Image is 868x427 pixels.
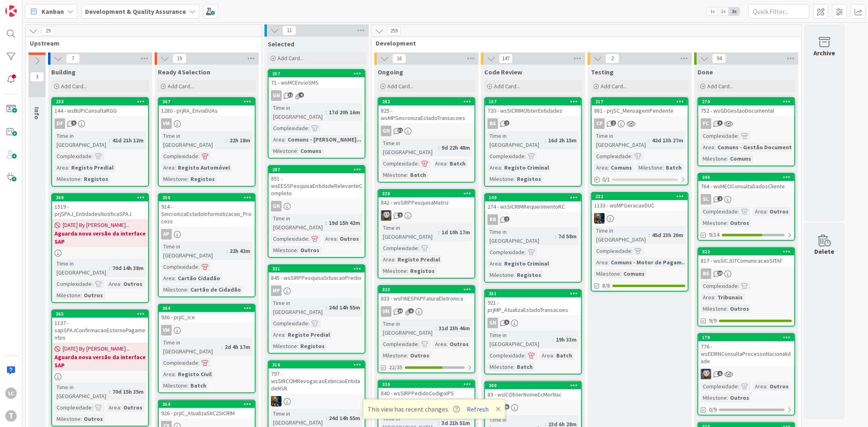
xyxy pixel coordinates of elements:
[408,170,428,179] div: Batch
[284,135,286,144] span: :
[698,194,794,205] div: SL
[728,154,753,163] div: Comuns
[381,266,407,275] div: Milestone
[697,247,795,327] a: 322817 - wsSICJUTComunicacaoSITAFBSComplexidade:Area:TribunaisMilestone:Outros9/9
[378,190,474,208] div: 328842 - wsSIRPPesquisaMatriz
[81,174,82,183] span: :
[408,266,437,275] div: Registos
[748,4,809,19] input: Quick Filter...
[387,83,413,90] span: Add Card...
[592,200,688,211] div: 1133 - wsMPGeracaoDUC
[269,173,365,198] div: 851 - wsEESSPesquisaEntidadeRelevanteCompleto
[272,266,365,272] div: 331
[52,98,148,105] div: 233
[271,103,326,121] div: Time in [GEOGRAPHIC_DATA]
[714,293,715,302] span: :
[82,174,110,183] div: Registos
[594,213,605,224] img: JC
[52,98,148,116] div: 233144 - wsBUPiConsultaRGG
[378,190,474,197] div: 328
[382,287,474,292] div: 323
[55,229,146,246] b: Aguarda nova versão da interface SAP
[110,136,146,145] div: 41d 21h 12m
[271,234,308,243] div: Complexidade
[323,234,337,243] div: Area
[159,98,255,105] div: 367
[592,174,688,185] div: 0/1
[161,152,198,161] div: Complexidade
[55,279,92,288] div: Complexidade
[485,98,581,116] div: 157720 - wsSICRIMObterEntidades
[484,193,582,283] a: 149274 - wsSICRIMRequerimentoRCRBTime in [GEOGRAPHIC_DATA]:7d 58mComplexidade:Area:Registo Crimin...
[63,221,129,229] span: [DATE] By [PERSON_NAME]...
[378,210,474,221] div: LS
[664,163,684,172] div: Batch
[92,152,93,161] span: :
[592,193,688,211] div: 2221133 - wsMPGeracaoDUC
[501,163,502,172] span: :
[611,120,616,126] span: 2
[717,120,723,126] span: 3
[269,166,365,173] div: 287
[109,264,110,272] span: :
[378,105,474,123] div: 825 - wsMPSincronizaEstadoTransacoes
[381,126,391,136] div: GN
[488,259,501,268] div: Area
[485,290,581,297] div: 351
[175,274,176,283] span: :
[715,143,799,152] div: Comuns - Gestão Documental
[85,7,186,15] b: Development & Quality Assurance
[51,193,149,303] a: 3691519 - prjSPAJ_EntidadesNotificaSPAJ[DATE] By [PERSON_NAME]...Aguarda nova versão da interface...
[702,99,794,105] div: 270
[269,90,365,101] div: GN
[488,152,525,161] div: Complexidade
[278,54,304,62] span: Add Card...
[227,246,252,255] div: 22h 42m
[702,249,794,255] div: 322
[504,120,509,126] span: 2
[159,229,255,240] div: AP
[489,195,581,200] div: 149
[381,170,407,179] div: Milestone
[176,163,232,172] div: Registo Automóvel
[161,174,187,183] div: Milestone
[271,124,308,133] div: Complexidade
[407,170,408,179] span: :
[702,174,794,180] div: 246
[269,265,365,283] div: 331845 - wsSIRPPesquisaSituacaoPredio
[159,194,255,227] div: 350914 - SincronizaEstadoInformatizacao_Process
[407,266,408,275] span: :
[592,213,688,224] div: JC
[525,152,526,161] span: :
[271,285,282,296] div: MP
[381,223,438,241] div: Time in [GEOGRAPHIC_DATA]
[158,97,256,187] a: 3671280 - prjRA_EnviaDUAsVMTime in [GEOGRAPHIC_DATA]:22h 18mComplexidade:Area:Registo AutomóvelMi...
[621,269,647,278] div: Comuns
[56,195,148,200] div: 369
[485,118,581,129] div: BS
[269,265,365,272] div: 331
[701,281,738,290] div: Complexidade
[378,286,474,304] div: 323833 - wsFINESPAPFaturaEletronica
[161,163,175,172] div: Area
[594,152,631,161] div: Complexidade
[698,98,794,105] div: 270
[494,83,520,90] span: Add Card...
[378,286,474,293] div: 323
[701,154,727,163] div: Milestone
[382,191,474,196] div: 328
[68,163,69,172] span: :
[269,70,365,88] div: 25771 - wsMCEnvioSMS
[484,289,582,375] a: 351921 - prjMP_AtualizaEstadoTransacoesGNTime in [GEOGRAPHIC_DATA]:19h 33mComplexidade:Area:Batch...
[484,97,582,187] a: 157720 - wsSICRIMObterEntidadesBSTime in [GEOGRAPHIC_DATA]:16d 2h 15mComplexidade:Area:Registo Cr...
[269,77,365,88] div: 71 - wsMCEnvioSMS
[161,131,226,149] div: Time in [GEOGRAPHIC_DATA]
[326,218,327,227] span: :
[269,272,365,283] div: 845 - wsSIRPPesquisaSituacaoPredio
[555,232,556,241] span: :
[198,262,199,271] span: :
[159,105,255,116] div: 1280 - prjRA_EnviaDUAs
[488,131,545,149] div: Time in [GEOGRAPHIC_DATA]
[159,98,255,116] div: 3671280 - prjRA_EnviaDUAs
[546,136,579,145] div: 16d 2h 15m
